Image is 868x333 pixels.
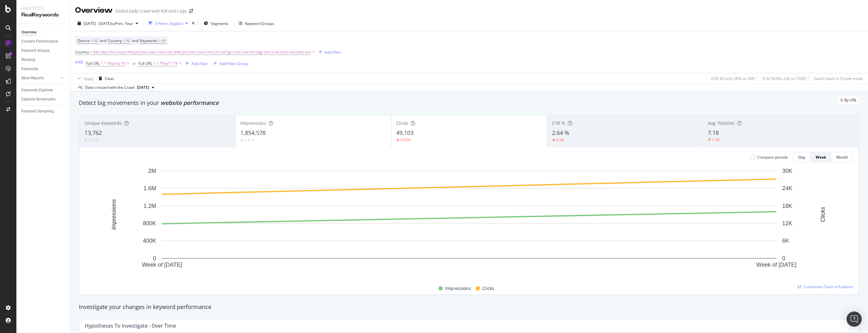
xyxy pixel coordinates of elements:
button: Month [831,152,853,162]
img: Equal [240,139,243,141]
span: Clicks [396,120,408,126]
span: Unique Keywords [85,120,122,126]
div: Keywords [21,66,38,72]
span: Customize Chart in Explorer [804,284,853,289]
a: Explorer Bookmarks [21,96,65,103]
span: 2025 Aug. 21st [137,85,149,90]
span: Gbr|deu|fra|esp|nld|pol|ita|swe|rou|cze|dnk|prt|che|hun|nor|irl|zaf|grc|isr|aut|fin|bgr|hrv|svk|l... [93,48,311,57]
span: vs Prev. Year [111,21,133,26]
button: Day [793,152,811,162]
span: = [101,61,103,66]
text: 18K [782,203,792,209]
div: Analytics [21,5,65,11]
div: times [191,20,196,27]
button: [DATE] [134,84,157,91]
a: Content Performance [21,38,65,45]
span: 1,854,578 [240,129,266,136]
span: Keywords [140,38,157,43]
span: Country [108,38,122,43]
span: All [94,36,98,45]
div: Keyword Sampling [21,108,54,115]
a: Keywords Explorer [21,87,65,94]
span: Device [78,38,90,43]
div: 0.18 [556,137,564,142]
div: 0.56 % Clicks ( 49K on 9M ) [711,76,755,81]
span: and [100,38,106,43]
text: 800K [143,220,156,227]
a: Keywords [21,66,65,72]
span: Impressions [240,120,266,126]
button: Week [811,152,831,162]
text: Week of [DATE] [142,262,182,268]
text: 0 [153,255,156,262]
div: Investigate your changes in keyword performance [79,303,859,311]
span: 2.64 % [552,129,569,136]
text: 30K [782,168,792,174]
div: Add Filter [191,61,208,66]
div: 3 Filters Applied [155,21,183,26]
div: 3.47% [244,137,255,143]
text: 24K [782,185,792,191]
span: 7.18 [708,129,719,136]
div: 9.93% [400,137,411,142]
a: Overview [21,29,65,36]
button: Add Filter [183,60,208,67]
a: Customize Chart in Explorer [798,284,853,289]
span: and [132,38,138,43]
text: 6K [782,238,789,244]
text: 400K [143,238,156,244]
span: 13,762 [85,129,102,136]
div: Switch back to Simple mode [814,76,863,81]
button: [DATE] - [DATE]vsPrev. Year [75,18,141,28]
span: = [123,38,125,43]
div: More Reports [21,75,44,82]
div: Explorer Bookmarks [21,96,56,103]
button: AND [75,59,83,65]
div: Data crossed with the Crawl [85,85,134,90]
div: Ranking [21,57,35,63]
span: Impressions [445,285,471,292]
span: [DATE] - [DATE] [84,21,111,26]
div: Clear [105,76,114,81]
span: = [90,49,92,55]
div: Add Filter Group [220,61,248,66]
span: 49,103 [396,129,413,136]
text: 12K [782,220,792,227]
div: Keyword Groups [21,47,50,54]
div: Month [836,154,848,160]
span: Segments [211,21,228,26]
span: Country [75,49,89,55]
div: Open Intercom Messenger [847,312,862,327]
span: All [161,36,166,45]
svg: A chart. [85,167,853,277]
button: Add Filter [316,48,341,56]
text: 1.6M [144,185,156,191]
span: CTR % [552,120,565,126]
span: ^.*9xy71.*$ [156,59,178,68]
span: = [153,61,155,66]
span: Full URL [86,61,100,66]
span: All [126,36,130,45]
button: Apply [75,73,93,83]
button: or [132,60,136,66]
span: ^.*60a1p.*$ [104,59,126,68]
button: Keyword Groups [236,18,277,28]
div: 3.91% [88,137,99,143]
span: Clicks [482,285,494,292]
button: Segments [201,18,231,28]
span: Avg. Position [708,120,735,126]
a: More Reports [21,75,59,82]
div: Day [798,154,805,160]
div: arrow-right-arrow-left [189,9,193,13]
a: Keyword Groups [21,47,65,54]
div: Week [816,154,826,160]
div: Hypotheses to Investigate - Over Time [85,323,176,329]
div: Overview [21,29,37,36]
button: 3 Filters Applied [146,18,191,28]
a: Keyword Sampling [21,108,65,115]
div: legacy label [837,96,859,105]
text: Impressions [111,199,117,230]
button: Switch back to Simple mode [812,73,863,83]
